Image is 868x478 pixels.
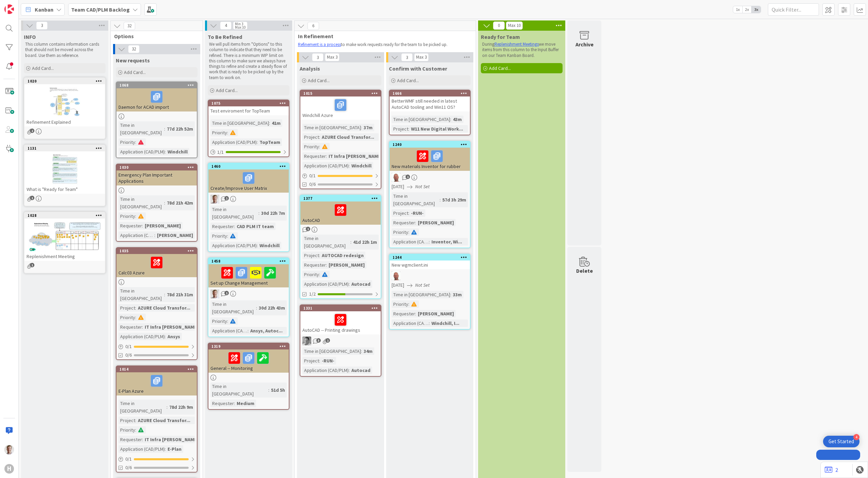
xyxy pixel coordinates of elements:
[24,212,106,273] a: 1028Replenishment Meeting
[302,271,319,278] div: Priority
[494,41,539,47] a: Replenishment Meetings
[208,106,289,115] div: Test enviroment for TopTeam
[24,77,106,139] a: 1020Refinement Explained
[258,138,282,146] div: TopTeam
[116,254,197,277] div: Calc03 Azure
[392,319,429,327] div: Application (CAD/PLM)
[350,280,372,288] div: Autocad
[210,400,234,407] div: Requester
[116,248,197,254] div: 1035
[326,152,327,160] span: :
[430,238,464,245] div: Inventor, Wi...
[119,304,135,312] div: Project
[119,400,167,415] div: Time in [GEOGRAPHIC_DATA]
[302,133,319,141] div: Project
[302,337,311,345] img: AV
[220,21,232,30] span: 4
[441,196,468,204] div: 57d 3h 29m
[392,291,450,298] div: Time in [GEOGRAPHIC_DATA]
[309,290,316,298] span: 1/2
[235,400,256,407] div: Medium
[208,343,289,410] a: 1319General -- MonitoringTime in [GEOGRAPHIC_DATA]:51d 5hRequester:Medium
[25,212,105,261] div: 1028Replenishment Meeting
[416,219,456,226] div: [PERSON_NAME]
[302,152,326,160] div: Requester
[389,141,471,248] a: 1240New materials Inventor for rubberRK[DATE]Not SetTime in [GEOGRAPHIC_DATA]:57d 3h 29mProject:-...
[349,367,350,374] span: :
[853,434,859,440] div: 4
[116,365,198,473] a: 1014E-Plan AzureTime in [GEOGRAPHIC_DATA]:78d 22h 9mProject:AZURE Cloud Transfor...Priority:Reque...
[302,124,361,131] div: Time in [GEOGRAPHIC_DATA]
[135,417,136,424] span: :
[166,333,182,340] div: Ansys
[71,6,130,13] b: Team CAD/PLM Backlog
[451,116,463,123] div: 43m
[135,314,136,321] span: :
[249,327,284,334] div: Ansys, Autoc...
[300,304,381,377] a: 1331AutoCAD -- Printing drawingsAVTime in [GEOGRAPHIC_DATA]:34mProject:-RUN-Application (CAD/PLM)...
[116,248,197,277] div: 1035Calc03 Azure
[210,129,227,136] div: Priority
[316,338,321,343] span: 3
[119,148,165,155] div: Application (CAD/PLM)
[119,121,164,136] div: Time in [GEOGRAPHIC_DATA]
[302,235,350,250] div: Time in [GEOGRAPHIC_DATA]
[116,82,197,88] div: 1068
[303,306,381,311] div: 1331
[116,81,198,158] a: 1068Daemon for ACAD importTime in [GEOGRAPHIC_DATA]:77d 22h 52mPriority:Application (CAD/PLM):Win...
[392,209,408,217] div: Project
[300,171,381,180] div: 0/1
[307,22,319,30] span: 6
[319,252,320,259] span: :
[28,146,105,151] div: 1131
[25,212,105,219] div: 1028
[349,280,350,288] span: :
[165,291,195,298] div: 78d 21h 31m
[408,228,409,236] span: :
[210,195,219,204] img: BO
[208,195,289,204] div: BO
[361,124,362,131] span: :
[392,310,415,317] div: Requester
[210,300,256,315] div: Time in [GEOGRAPHIC_DATA]
[235,26,246,29] div: Max 10
[120,165,197,170] div: 1030
[416,310,456,317] div: [PERSON_NAME]
[430,319,461,327] div: Windchill, I...
[326,338,330,343] span: 1
[302,261,326,269] div: Requester
[300,337,381,345] div: AV
[119,445,165,453] div: Application (CAD/PLM)
[167,403,168,411] span: :
[392,192,440,207] div: Time in [GEOGRAPHIC_DATA]
[116,372,197,395] div: E-Plan Azure
[217,149,224,156] span: 1 / 1
[208,100,289,115] div: 1075Test enviroment for TopTeam
[308,77,330,84] span: Add Card...
[119,231,154,239] div: Application (CAD/PLM)
[210,119,269,127] div: Time in [GEOGRAPHIC_DATA]
[300,305,381,311] div: 1331
[392,125,408,133] div: Project
[258,209,259,217] span: :
[119,212,135,220] div: Priority
[508,24,521,27] div: Max 10
[257,242,258,249] span: :
[390,173,470,182] div: RK
[349,162,350,169] span: :
[390,96,470,111] div: BetterWMF still needed in latest AutoCAD tooling and Win11 OS?
[733,6,742,13] span: 1x
[135,304,136,312] span: :
[390,141,470,148] div: 1240
[390,90,470,96] div: 1666
[166,148,189,155] div: Windchill
[4,445,14,454] img: BO
[389,90,471,135] a: 1666BetterWMF still needed in latest AutoCAD tooling and Win11 OS?Time in [GEOGRAPHIC_DATA]:43mPr...
[415,310,416,317] span: :
[210,383,268,398] div: Time in [GEOGRAPHIC_DATA]
[235,223,275,230] div: CAD PLM IT team
[389,254,471,330] a: 1244New wgmclient.iniRK[DATE]Not SetTime in [GEOGRAPHIC_DATA]:33mPriority:Requester:[PERSON_NAME]...
[415,183,430,190] i: Not Set
[429,238,430,245] span: :
[393,255,470,260] div: 1244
